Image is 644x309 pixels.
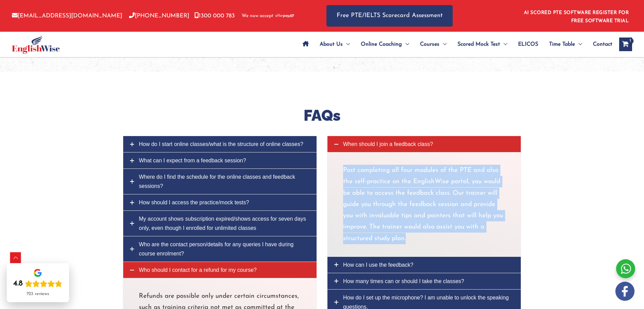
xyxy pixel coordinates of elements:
[13,279,23,289] div: 4.8
[544,32,587,56] a: Time TableMenu Toggle
[513,32,544,56] a: ELICOS
[343,141,433,147] span: When should I join a feedback class?
[139,200,249,205] span: How should I access the practice/mock tests?
[524,10,629,24] a: AI SCORED PTE SOFTWARE REGISTER FOR FREE SOFTWARE TRIAL
[13,279,62,289] div: Rating: 4.8 out of 5
[355,32,415,56] a: Online CoachingMenu Toggle
[123,136,317,152] a: How do I start online classes/what is the structure of online classes?
[194,13,235,19] a: 1300 000 783
[327,273,521,289] a: How many times can or should I take the classes?
[520,5,632,27] aside: Header Widget 1
[587,32,612,56] a: Contact
[139,267,257,273] span: Who should I contact for a refund for my course?
[457,32,500,56] span: Scored Mock Test
[327,257,521,273] a: How can I use the feedback?
[12,35,60,54] img: cropped-ew-logo
[343,165,505,244] p: Post completing all four modules of the PTE and also the self-practice on the EnglishWise portal,...
[575,32,582,56] span: Menu Toggle
[343,262,413,268] span: How can I use the feedback?
[615,282,634,301] img: white-facebook.png
[139,216,306,231] span: My account shows subscription expired/shows access for seven days only, even though I enrolled fo...
[123,169,317,194] a: Where do I find the schedule for the online classes and feedback sessions?
[139,141,303,147] span: How do I start online classes/what is the structure of online classes?
[139,174,295,189] span: Where do I find the schedule for the online classes and feedback sessions?
[297,32,612,56] nav: Site Navigation: Main Menu
[123,211,317,236] a: My account shows subscription expired/shows access for seven days only, even though I enrolled fo...
[343,278,464,284] span: How many times can or should I take the classes?
[327,136,521,152] a: When should I join a feedback class?
[452,32,513,56] a: Scored Mock TestMenu Toggle
[314,32,355,56] a: About UsMenu Toggle
[123,106,521,126] h2: FAQs
[242,13,273,19] span: We now accept
[129,13,189,19] a: [PHONE_NUMBER]
[619,38,632,51] a: View Shopping Cart, 1 items
[139,158,246,163] span: What can I expect from a feedback session?
[27,291,49,297] div: 723 reviews
[326,5,453,27] a: Free PTE/IELTS Scorecard Assessment
[275,14,294,18] img: Afterpay-Logo
[123,194,317,210] a: How should I access the practice/mock tests?
[415,32,452,56] a: CoursesMenu Toggle
[500,32,507,56] span: Menu Toggle
[12,13,122,19] a: [EMAIL_ADDRESS][DOMAIN_NAME]
[123,262,317,278] a: Who should I contact for a refund for my course?
[439,32,447,56] span: Menu Toggle
[549,32,575,56] span: Time Table
[593,32,612,56] span: Contact
[139,241,293,256] span: Who are the contact person/details for any queries I have during course enrolment?
[420,32,439,56] span: Courses
[343,32,350,56] span: Menu Toggle
[123,152,317,168] a: What can I expect from a feedback session?
[361,32,402,56] span: Online Coaching
[123,236,317,262] a: Who are the contact person/details for any queries I have during course enrolment?
[518,32,538,56] span: ELICOS
[320,32,343,56] span: About Us
[402,32,409,56] span: Menu Toggle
